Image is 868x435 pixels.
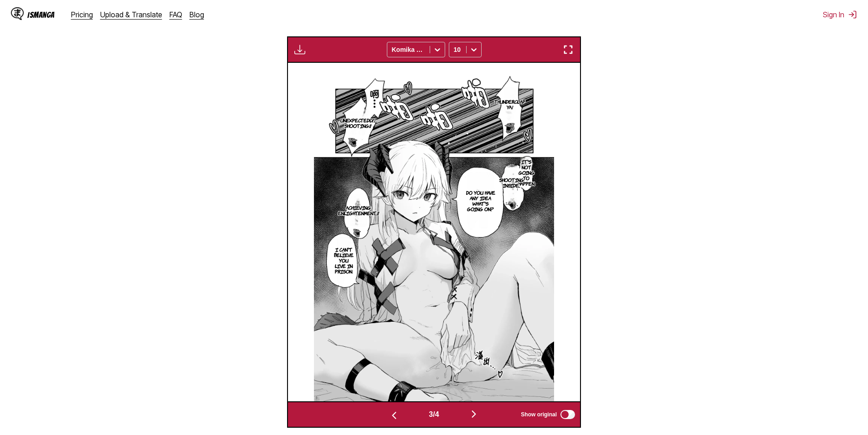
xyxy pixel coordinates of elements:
p: Thunderclap Ya! [493,97,527,111]
input: Show original [560,410,575,419]
a: FAQ [169,10,182,19]
img: Manga Panel [314,63,554,401]
img: IsManga Logo [11,7,24,20]
a: Upload & Translate [100,10,162,19]
img: Enter fullscreen [563,44,574,55]
p: Shooting inside... [498,175,526,190]
span: Show original [521,411,557,418]
p: Unexpectedly! Shooting!! [339,116,377,130]
img: Next page [468,409,479,420]
div: IsManga [27,10,55,19]
img: Download translated images [294,44,305,55]
p: Do you have any idea what's going on? [464,188,497,213]
span: 3 / 4 [429,410,439,419]
button: Sign In [823,10,857,19]
p: It's not going to happen. [516,157,537,188]
p: Achieving enlightenment...!! [336,203,381,217]
p: I can't believe you live in prison. [332,245,355,276]
a: IsManga LogoIsManga [11,7,71,22]
a: Pricing [71,10,93,19]
img: Previous page [389,410,400,421]
a: Blog [190,10,204,19]
img: Sign out [848,10,857,19]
